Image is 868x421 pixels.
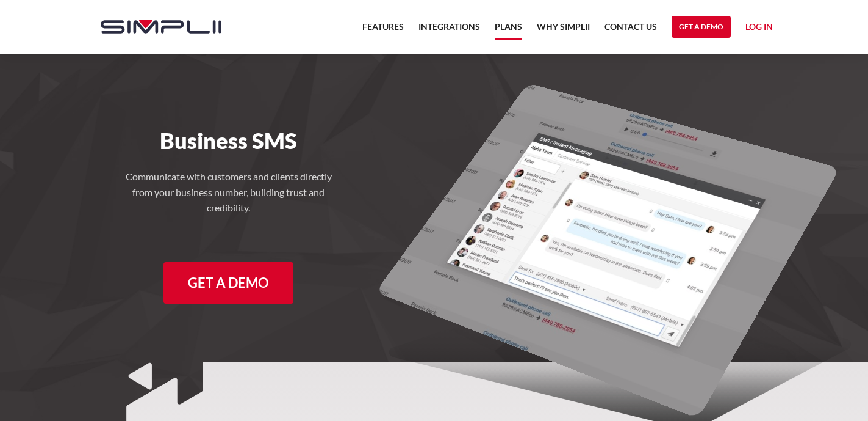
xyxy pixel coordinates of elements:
[537,20,590,42] a: Why Simplii
[101,20,221,34] img: Simplii
[163,262,293,304] a: Get a Demo
[604,20,657,42] a: Contact US
[418,20,480,42] a: Integrations
[88,127,370,154] h1: Business SMS
[745,20,773,38] a: Log in
[362,20,404,42] a: Features
[672,16,731,38] a: Get a Demo
[495,20,522,40] a: Plans
[119,169,339,216] h4: Communicate with customers and clients directly from your business number, building trust and cre...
